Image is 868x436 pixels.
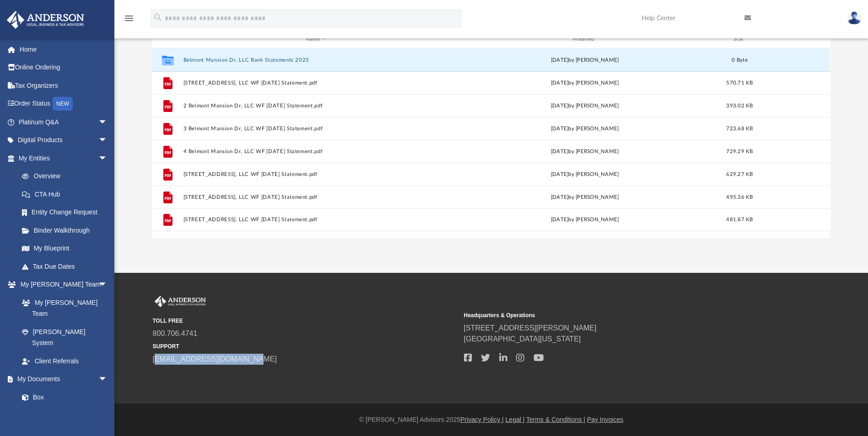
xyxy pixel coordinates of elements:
span: 629.27 KB [727,172,753,177]
span: 570.71 KB [727,80,753,85]
div: by [PERSON_NAME] [453,79,717,87]
div: by [PERSON_NAME] [453,193,717,202]
a: Terms & Conditions | [526,416,585,423]
div: by [PERSON_NAME] [453,148,717,156]
i: menu [124,13,135,24]
button: [STREET_ADDRESS], LLC WF [DATE] Statement.pdf [183,194,448,200]
a: Tax Organizers [6,76,121,95]
div: id [762,35,826,43]
span: arrow_drop_down [98,149,117,168]
div: NEW [53,97,73,111]
button: [STREET_ADDRESS], LLC WF [DATE] Statement.pdf [183,80,448,86]
a: [PERSON_NAME] System [13,323,117,352]
a: Box [13,388,112,406]
img: Anderson Advisors Platinum Portal [153,296,208,308]
span: [DATE] [551,195,569,200]
div: grid [152,48,830,238]
div: by [PERSON_NAME] [453,216,717,224]
a: menu [124,17,135,24]
span: 0 Byte [732,58,748,63]
span: arrow_drop_down [98,131,117,150]
a: CTA Hub [13,185,121,203]
button: Belmont Mansion Dr, LLC Bank Statements 2025 [183,57,448,63]
span: [DATE] [551,149,569,154]
img: User Pic [847,11,861,25]
span: [DATE] [551,218,569,223]
button: [STREET_ADDRESS], LLC WF [DATE] Statement.pdf [183,171,448,177]
a: Binder Walkthrough [13,221,121,239]
div: Modified [452,35,717,43]
a: Entity Change Request [13,203,121,222]
small: TOLL FREE [153,317,458,325]
span: 495.36 KB [727,195,753,200]
span: [DATE] [551,103,569,108]
a: [GEOGRAPHIC_DATA][US_STATE] [464,335,581,343]
div: by [PERSON_NAME] [453,56,717,64]
span: [DATE] [551,126,569,131]
div: © [PERSON_NAME] Advisors 2025 [114,415,868,425]
a: Order StatusNEW [6,95,121,113]
a: My Documentsarrow_drop_down [6,370,117,388]
a: [EMAIL_ADDRESS][DOMAIN_NAME] [153,355,277,363]
button: 4 Belmont Mansion Dr, LLC WF [DATE] Statement.pdf [183,149,448,154]
button: 2 Belmont Mansion Dr, LLC WF [DATE] Statement.pdf [183,103,448,109]
span: arrow_drop_down [98,276,117,294]
span: 481.87 KB [727,218,753,223]
span: 723.68 KB [727,126,753,131]
a: Tax Due Dates [13,257,121,276]
a: 800.706.4741 [153,330,198,337]
a: My Entitiesarrow_drop_down [6,149,121,167]
a: Home [6,40,121,58]
a: Client Referrals [13,352,117,370]
span: [DATE] [551,80,569,85]
button: 3 Belmont Mansion Dr, LLC WF [DATE] Statement.pdf [183,126,448,132]
small: SUPPORT [153,342,458,351]
div: by [PERSON_NAME] [453,125,717,133]
span: arrow_drop_down [98,370,117,389]
div: Name [183,35,448,43]
img: Anderson Advisors Platinum Portal [4,11,87,29]
a: Overview [13,167,121,186]
span: [DATE] [551,172,569,177]
div: Size [722,35,758,43]
a: Online Ordering [6,58,121,77]
button: [STREET_ADDRESS], LLC WF [DATE] Statement.pdf [183,217,448,223]
i: search [153,12,163,22]
span: [DATE] [551,58,569,63]
span: 393.02 KB [727,103,753,108]
a: Platinum Q&Aarrow_drop_down [6,113,121,131]
div: by [PERSON_NAME] [453,170,717,179]
a: Digital Productsarrow_drop_down [6,131,121,149]
a: My Blueprint [13,239,117,258]
a: [STREET_ADDRESS][PERSON_NAME] [464,324,597,332]
a: Privacy Policy | [460,416,504,423]
div: id [156,35,179,43]
div: by [PERSON_NAME] [453,102,717,110]
a: My [PERSON_NAME] Team [13,293,112,323]
span: 729.29 KB [727,149,753,154]
span: arrow_drop_down [98,113,117,132]
a: My [PERSON_NAME] Teamarrow_drop_down [6,276,117,294]
a: Legal | [506,416,525,423]
small: Headquarters & Operations [464,311,769,319]
a: Pay Invoices [587,416,623,423]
